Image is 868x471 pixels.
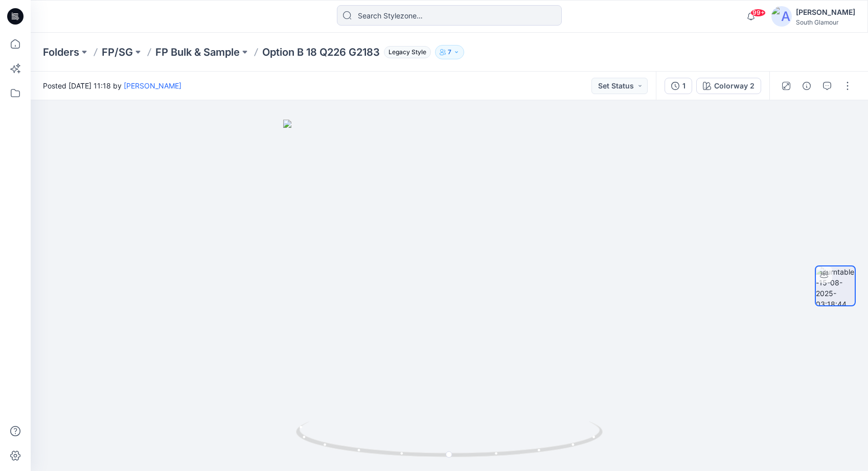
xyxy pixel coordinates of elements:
[380,45,431,59] button: Legacy Style
[262,45,380,59] p: Option B 18 Q226 G2183
[816,266,855,305] img: turntable-15-08-2025-03:18:44
[384,46,431,58] span: Legacy Style
[155,45,240,59] a: FP Bulk & Sample
[796,6,855,18] div: [PERSON_NAME]
[714,80,755,92] div: Colorway 2
[43,45,79,59] a: Folders
[771,6,792,27] img: avatar
[798,78,815,94] button: Details
[435,45,464,59] button: 7
[102,45,133,59] a: FP/SG
[43,80,181,91] span: Posted [DATE] 11:18 by
[448,47,451,58] p: 7
[124,81,181,90] a: [PERSON_NAME]
[696,78,761,94] button: Colorway 2
[750,9,766,17] span: 99+
[682,80,686,92] div: 1
[337,5,562,26] input: Search Stylezone…
[665,78,692,94] button: 1
[796,18,855,26] div: South Glamour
